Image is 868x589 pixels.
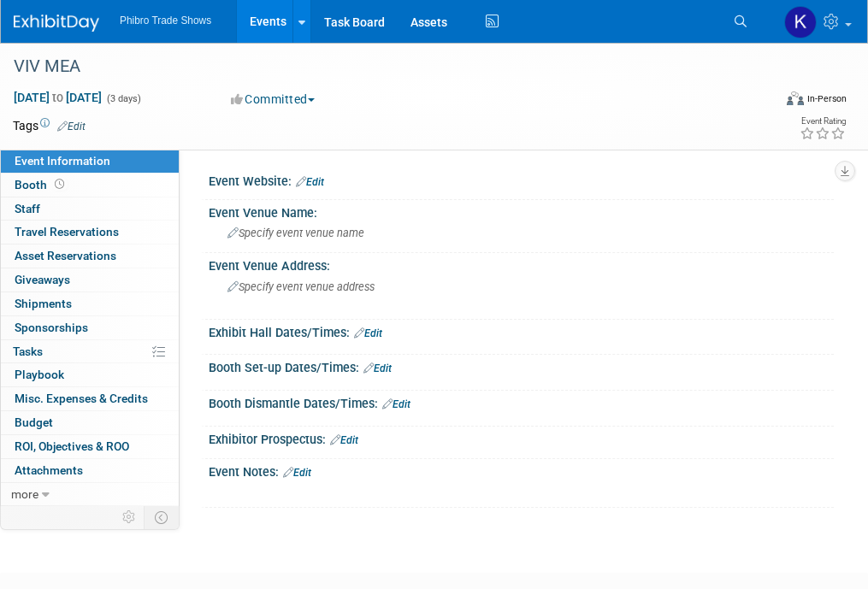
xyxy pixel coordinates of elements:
[787,91,804,105] img: Format-Inperson.png
[363,362,392,374] a: Edit
[15,154,110,168] span: Event Information
[227,280,375,293] span: Specify event venue address
[13,117,86,134] td: Tags
[283,467,311,479] a: Edit
[50,91,66,104] span: to
[382,398,410,410] a: Edit
[209,459,834,481] div: Event Notes:
[1,174,179,197] a: Booth
[784,6,817,38] img: Karol Ehmen
[15,321,88,334] span: Sponsorships
[209,355,834,377] div: Booth Set-up Dates/Times:
[806,92,847,105] div: In-Person
[11,487,38,501] span: more
[1,435,179,458] a: ROI, Objectives & ROO
[1,340,179,363] a: Tasks
[1,483,179,506] a: more
[15,463,83,477] span: Attachments
[209,200,834,221] div: Event Venue Name:
[15,249,116,262] span: Asset Reservations
[1,411,179,434] a: Budget
[209,320,834,342] div: Exhibit Hall Dates/Times:
[120,15,211,27] span: Phibro Trade Shows
[296,176,324,188] a: Edit
[15,415,53,429] span: Budget
[105,93,141,104] span: (3 days)
[354,327,382,339] a: Edit
[145,506,180,528] td: Toggle Event Tabs
[1,292,179,315] a: Shipments
[209,253,834,274] div: Event Venue Address:
[1,268,179,292] a: Giveaways
[1,387,179,410] a: Misc. Expenses & Credits
[51,178,68,191] span: Booth not reserved yet
[209,391,834,413] div: Booth Dismantle Dates/Times:
[57,121,86,133] a: Edit
[13,90,103,105] span: [DATE] [DATE]
[1,459,179,482] a: Attachments
[718,89,847,115] div: Event Format
[1,150,179,173] a: Event Information
[13,345,43,358] span: Tasks
[15,178,68,191] span: Booth
[14,15,99,32] img: ExhibitDay
[1,363,179,386] a: Playbook
[1,221,179,244] a: Travel Reservations
[115,506,145,528] td: Personalize Event Tab Strip
[15,225,119,239] span: Travel Reservations
[15,392,148,405] span: Misc. Expenses & Credits
[15,368,64,381] span: Playbook
[1,244,179,268] a: Asset Reservations
[330,434,358,446] a: Edit
[15,202,40,215] span: Staff
[227,227,364,239] span: Specify event venue name
[15,273,70,286] span: Giveaways
[8,51,764,82] div: VIV MEA
[209,427,834,449] div: Exhibitor Prospectus:
[1,316,179,339] a: Sponsorships
[15,297,72,310] span: Shipments
[15,439,129,453] span: ROI, Objectives & ROO
[209,168,834,191] div: Event Website:
[800,117,846,126] div: Event Rating
[225,91,322,108] button: Committed
[1,197,179,221] a: Staff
